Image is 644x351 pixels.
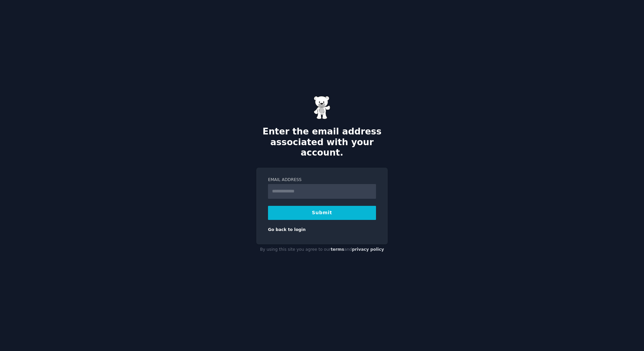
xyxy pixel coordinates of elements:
a: terms [331,247,344,252]
img: Gummy Bear [314,96,330,119]
div: By using this site you agree to our and [256,244,388,255]
a: privacy policy [352,247,384,252]
label: Email Address [268,177,376,183]
h2: Enter the email address associated with your account. [256,126,388,158]
a: Go back to login [268,227,306,232]
button: Submit [268,206,376,220]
